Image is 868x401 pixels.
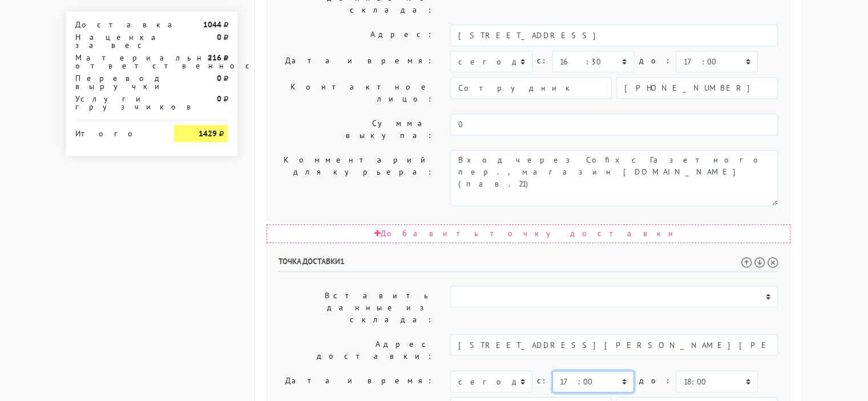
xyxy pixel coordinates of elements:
label: c: [537,51,548,71]
strong: 0 [216,73,221,83]
label: Адрес: [270,25,442,46]
span: 1 [340,256,345,266]
label: Сумма выкупа: [270,114,442,145]
input: Телефон [616,77,778,99]
h6: Точка доставки [278,257,778,272]
textarea: Вход через Cofix с Газетного пер., магазин [DOMAIN_NAME](пав.21) [450,150,778,206]
input: Имя [450,77,612,99]
label: Адрес доставки: [270,334,442,366]
label: c: [537,371,548,391]
div: Перевод выручки [67,74,166,90]
div: Услуги грузчиков [67,95,166,111]
strong: 0 [216,94,221,104]
div: Итого [75,125,158,137]
div: Материальная ответственность [67,54,166,70]
label: Дата и время: [270,51,442,72]
div: Доставка [67,21,166,29]
label: Контактное лицо: [270,77,442,109]
strong: 1044 [203,19,221,30]
label: до: [639,51,671,71]
strong: 1429 [198,128,216,139]
div: Добавить точку доставки [267,224,790,243]
strong: 0 [216,32,221,42]
label: Дата и время: [270,371,442,392]
strong: 216 [207,52,221,63]
div: Наценка за вес [67,33,166,49]
label: Вставить данные из склада: [270,286,442,330]
label: Комментарий для курьера: [270,150,442,206]
label: до: [639,371,671,391]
